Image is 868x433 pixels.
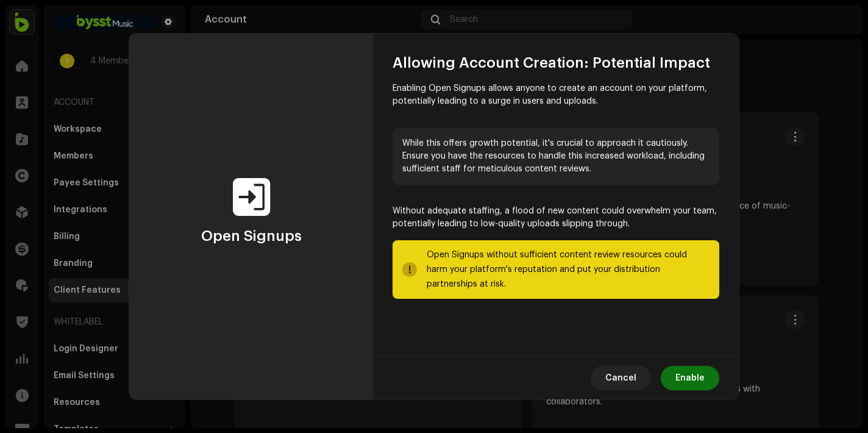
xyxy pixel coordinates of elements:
[605,366,636,390] span: Cancel
[427,248,710,292] div: Open Signups without sufficient content review resources could harm your platform's reputation an...
[393,82,719,108] p: Enabling Open Signups allows anyone to create an account on your platform, potentially leading to...
[591,366,651,390] button: Cancel
[393,205,719,231] p: Without adequate staffing, a flood of new content could overwhelm your team, potentially leading ...
[675,366,705,390] span: Enable
[661,366,719,390] button: Enable
[393,127,719,185] p: While this offers growth potential, it's crucial to approach it cautiously. Ensure you have the r...
[393,53,719,73] h3: Allowing Account Creation: Potential Impact
[201,226,302,246] h3: Open Signups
